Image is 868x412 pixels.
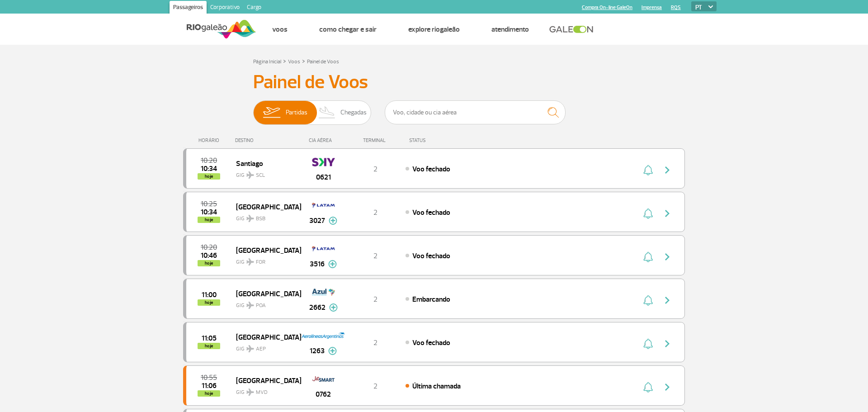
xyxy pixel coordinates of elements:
[235,137,301,143] div: DESTINO
[201,374,217,381] span: 2025-08-26 10:55:00
[643,295,653,306] img: sino-painel-voo.svg
[314,101,340,124] img: slider-desembarque
[316,389,331,400] span: 0762
[373,251,377,260] span: 2
[662,382,673,393] img: seta-direita-painel-voo.svg
[257,101,286,124] img: slider-embarque
[643,208,653,219] img: sino-painel-voo.svg
[246,345,254,352] img: destiny_airplane.svg
[186,137,235,143] div: HORÁRIO
[316,172,331,183] span: 0621
[329,303,338,312] img: mais-info-painel-voo.svg
[246,388,254,396] img: destiny_airplane.svg
[256,171,265,180] span: SCL
[288,58,300,65] a: Voos
[198,260,220,266] span: hoje
[405,137,478,143] div: STATUS
[662,295,673,306] img: seta-direita-painel-voo.svg
[328,347,337,355] img: mais-info-painel-voo.svg
[643,251,653,262] img: sino-painel-voo.svg
[412,382,461,391] span: Última chamada
[236,201,294,213] span: [GEOGRAPHIC_DATA]
[319,25,377,34] a: Como chegar e sair
[256,302,266,310] span: POA
[408,25,460,34] a: Explore RIOgaleão
[236,288,294,299] span: [GEOGRAPHIC_DATA]
[198,343,220,349] span: hoje
[310,346,325,356] span: 1263
[256,258,265,266] span: FOR
[662,208,673,219] img: seta-direita-painel-voo.svg
[201,157,217,164] span: 2025-08-26 10:20:00
[201,201,217,207] span: 2025-08-26 10:25:00
[236,166,294,180] span: GIG
[202,335,217,341] span: 2025-08-26 11:05:00
[198,217,220,223] span: hoje
[643,338,653,349] img: sino-painel-voo.svg
[373,338,377,347] span: 2
[201,252,217,259] span: 2025-08-26 10:46:00
[246,171,254,179] img: destiny_airplane.svg
[246,302,254,309] img: destiny_airplane.svg
[256,388,268,397] span: MVD
[642,5,662,10] a: Imprensa
[662,338,673,349] img: seta-direita-painel-voo.svg
[373,208,377,217] span: 2
[236,297,294,310] span: GIG
[373,295,377,304] span: 2
[201,166,217,172] span: 2025-08-26 10:34:00
[662,251,673,262] img: seta-direita-painel-voo.svg
[310,259,325,270] span: 3516
[253,71,615,94] h3: Painel de Voos
[373,165,377,174] span: 2
[582,5,632,10] a: Compra On-line GaleOn
[307,58,339,65] a: Painel de Voos
[198,390,220,397] span: hoje
[256,215,265,223] span: BSB
[202,383,217,389] span: 2025-08-26 11:06:00
[198,299,220,306] span: hoje
[373,382,377,391] span: 2
[671,5,681,10] a: RQS
[301,137,346,143] div: CIA AÉREA
[412,295,450,304] span: Embarcando
[272,25,288,34] a: Voos
[309,215,325,226] span: 3027
[236,340,294,353] span: GIG
[491,25,529,34] a: Atendimento
[236,374,294,386] span: [GEOGRAPHIC_DATA]
[243,1,265,15] a: Cargo
[340,101,367,124] span: Chegadas
[346,137,405,143] div: TERMINAL
[412,251,450,260] span: Voo fechado
[256,345,266,353] span: AEP
[236,331,294,343] span: [GEOGRAPHIC_DATA]
[412,338,450,347] span: Voo fechado
[170,1,207,15] a: Passageiros
[385,100,566,124] input: Voo, cidade ou cia aérea
[236,253,294,266] span: GIG
[202,292,217,298] span: 2025-08-26 11:00:00
[309,302,325,313] span: 2662
[236,210,294,223] span: GIG
[253,58,281,65] a: Página Inicial
[236,244,294,256] span: [GEOGRAPHIC_DATA]
[236,157,294,169] span: Santiago
[412,165,450,174] span: Voo fechado
[643,382,653,393] img: sino-painel-voo.svg
[286,101,307,124] span: Partidas
[329,217,337,225] img: mais-info-painel-voo.svg
[198,173,220,180] span: hoje
[412,208,450,217] span: Voo fechado
[302,56,305,66] a: >
[246,258,254,265] img: destiny_airplane.svg
[201,209,217,215] span: 2025-08-26 10:34:00
[328,260,337,268] img: mais-info-painel-voo.svg
[643,165,653,175] img: sino-painel-voo.svg
[246,215,254,222] img: destiny_airplane.svg
[283,56,286,66] a: >
[201,244,217,251] span: 2025-08-26 10:20:00
[236,384,294,397] span: GIG
[662,165,673,175] img: seta-direita-painel-voo.svg
[207,1,243,15] a: Corporativo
